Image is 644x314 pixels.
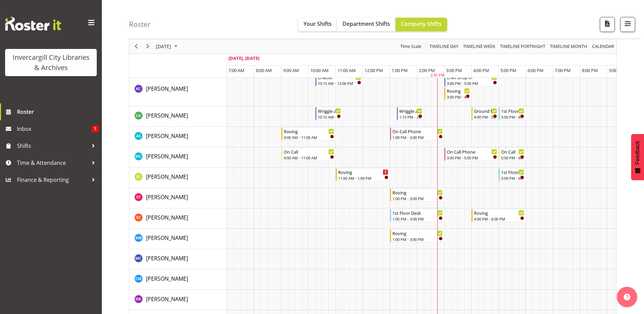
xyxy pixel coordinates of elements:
button: Filter Shifts [620,17,635,32]
span: [PERSON_NAME] [146,295,188,303]
span: 7:00 PM [555,67,571,73]
span: Your Shifts [303,20,332,28]
td: Samuel Carter resource [129,168,227,188]
span: 12:00 PM [365,67,383,73]
span: Time Scale [400,42,422,51]
span: Department Shifts [343,20,390,28]
span: 6:00 PM [528,67,544,73]
span: Timeline Week [462,42,496,51]
div: 10:15 AM - 11:15 AM [318,114,341,120]
div: Roving [338,169,388,175]
span: 1 [92,125,98,132]
div: Wriggle and Rhyme [318,107,341,114]
div: Wriggle and Rhyme [399,107,422,114]
span: calendar [591,42,615,51]
div: 3:00 PM - 5:00 PM [447,155,497,160]
td: Saniya Thompson resource [129,188,227,208]
div: Lisa Griffiths"s event - Ground floor Help Desk Begin From Monday, September 1, 2025 at 4:00:00 P... [472,107,499,120]
span: [PERSON_NAME] [146,275,188,282]
a: [PERSON_NAME] [146,85,188,93]
div: 1:00 PM - 3:00 PM [392,135,443,140]
div: Previous [130,39,142,53]
span: 10:00 AM [310,67,329,73]
div: Willem Burger"s event - Roving Begin From Monday, September 1, 2025 at 1:00:00 PM GMT+12:00 Ends ... [390,229,444,242]
div: Roving [447,87,470,94]
button: Time Scale [399,42,423,51]
td: Mandy Stenton resource [129,127,227,147]
div: 1:15 PM - 2:15 PM [399,114,422,120]
div: 1:00 PM - 3:00 PM [392,196,443,201]
td: Willem Burger resource [129,229,227,249]
div: 3:00 PM - 5:00 PM [447,81,497,86]
td: Lisa Griffiths resource [129,106,227,127]
div: Roving [392,189,443,196]
button: Timeline Week [462,42,497,51]
div: Michelle Cunningham"s event - On Call Begin From Monday, September 1, 2025 at 9:00:00 AM GMT+12:0... [281,148,336,161]
td: Aurora Catu resource [129,249,227,269]
img: Rosterit website logo [5,17,61,31]
span: Company Shifts [401,20,442,28]
div: Kay Chen"s event - Roving Begin From Monday, September 1, 2025 at 3:00:00 PM GMT+12:00 Ends At Mo... [444,87,472,100]
div: Roving [392,230,443,237]
div: On Call Phone [392,128,443,135]
div: 11:00 AM - 1:00 PM [338,175,388,181]
div: 1:00 PM - 3:00 PM [392,216,443,222]
td: Kay Chen resource [129,73,227,106]
div: 5:00 PM - 6:00 PM [501,155,524,160]
span: Finance & Reporting [17,175,88,185]
td: Debra Robinson resource [129,290,227,310]
span: [PERSON_NAME] [146,85,188,92]
span: Timeline Month [549,42,588,51]
div: 10:15 AM - 12:00 PM [318,81,361,86]
span: 1:00 PM [392,67,408,73]
div: Invercargill City Libraries & Archives [12,52,90,73]
span: 4:00 PM [473,67,489,73]
div: 1st Floor Desk [501,107,524,114]
div: 4:00 PM - 5:00 PM [474,114,497,120]
div: Mandy Stenton"s event - On Call Phone Begin From Monday, September 1, 2025 at 1:00:00 PM GMT+12:0... [390,127,444,140]
a: [PERSON_NAME] [146,132,188,140]
span: 8:00 PM [582,67,598,73]
span: [PERSON_NAME] [146,193,188,201]
button: Your Shifts [298,18,337,31]
span: 3:00 PM [446,67,462,73]
span: 7:00 AM [228,67,244,73]
a: [PERSON_NAME] [146,152,188,160]
div: 9:00 AM - 11:00 AM [284,135,334,140]
span: 9:00 PM [609,67,625,73]
button: Download a PDF of the roster for the current day [600,17,615,32]
button: Month [591,42,615,51]
span: Roster [17,107,98,117]
button: Department Shifts [337,18,395,31]
span: [PERSON_NAME] [146,255,188,262]
div: Kay Chen"s event - Craft drop in Begin From Monday, September 1, 2025 at 3:00:00 PM GMT+12:00 End... [444,73,499,86]
span: 11:00 AM [337,67,356,73]
a: [PERSON_NAME] [146,173,188,181]
span: Inbox [17,124,92,134]
td: Michelle Cunningham resource [129,147,227,168]
div: Roving [474,209,524,216]
div: On Call Phone [447,148,497,155]
div: Michelle Cunningham"s event - On Call Begin From Monday, September 1, 2025 at 5:00:00 PM GMT+12:0... [499,148,526,161]
div: On Call [284,148,334,155]
td: Serena Casey resource [129,208,227,229]
a: [PERSON_NAME] [146,111,188,120]
div: 3:00 PM - 4:00 PM [447,94,470,100]
div: Next [142,39,153,53]
span: [PERSON_NAME] [146,173,188,180]
a: [PERSON_NAME] [146,254,188,262]
div: 5:00 PM - 6:00 PM [501,114,524,120]
span: 9:00 AM [283,67,299,73]
span: Timeline Fortnight [499,42,546,51]
div: Lisa Griffiths"s event - Wriggle and Rhyme Begin From Monday, September 1, 2025 at 10:15:00 AM GM... [315,107,343,120]
button: Timeline Day [428,42,460,51]
div: Samuel Carter"s event - Roving Begin From Monday, September 1, 2025 at 11:00:00 AM GMT+12:00 Ends... [336,168,390,181]
span: 5:00 PM [500,67,516,73]
h4: Roster [129,20,151,28]
div: 1:00 PM - 3:00 PM [392,237,443,242]
td: Cindy Mulrooney resource [129,269,227,290]
a: [PERSON_NAME] [146,213,188,222]
button: Timeline Month [549,42,589,51]
div: Kay Chen"s event - Chatter Begin From Monday, September 1, 2025 at 10:15:00 AM GMT+12:00 Ends At ... [315,73,363,86]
